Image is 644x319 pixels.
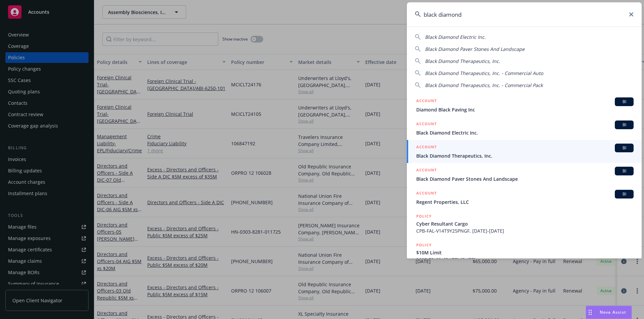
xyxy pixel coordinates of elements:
[618,168,631,174] span: BI
[416,242,432,248] h5: POLICY
[407,117,642,140] a: ACCOUNTBIBlack Diamond Electric Inc.
[416,129,634,136] span: Black Diamond Electric Inc.
[416,167,437,175] h5: ACCOUNT
[416,220,634,227] span: Cyber Resultant Cargo
[416,198,634,206] span: Regent Properties, LLC
[425,46,525,52] span: Black Diamond Paver Stones And Landscape
[407,238,642,267] a: POLICY$10M Limit3605-72-62, [DATE]-[DATE]
[425,82,543,88] span: Black Diamond Therapeutics, Inc. - Commercial Pack
[407,2,642,26] input: Search...
[425,70,543,76] span: Black Diamond Therapeutics, Inc. - Commercial Auto
[425,58,500,64] span: Black Diamond Therapeutics, Inc.
[407,209,642,238] a: POLICYCyber Resultant CargoCPB-FAL-V14T9Y25PNGF, [DATE]-[DATE]
[416,106,634,113] span: Diamond Black Paving Inc
[618,99,631,105] span: BI
[586,306,594,319] div: Drag to move
[407,140,642,163] a: ACCOUNTBIBlack Diamond Therapeutics, Inc.
[618,191,631,197] span: BI
[618,145,631,151] span: BI
[416,97,437,105] h5: ACCOUNT
[416,144,437,152] h5: ACCOUNT
[416,190,437,198] h5: ACCOUNT
[600,309,626,315] span: Nova Assist
[407,94,642,117] a: ACCOUNTBIDiamond Black Paving Inc
[407,186,642,209] a: ACCOUNTBIRegent Properties, LLC
[407,163,642,186] a: ACCOUNTBIBlack Diamond Paver Stones And Landscape
[586,306,632,319] button: Nova Assist
[416,213,432,220] h5: POLICY
[618,122,631,128] span: BI
[416,152,634,159] span: Black Diamond Therapeutics, Inc.
[416,256,634,263] span: 3605-72-62, [DATE]-[DATE]
[416,249,634,256] span: $10M Limit
[416,121,437,129] h5: ACCOUNT
[425,34,486,40] span: Black Diamond Electric Inc.
[416,175,634,182] span: Black Diamond Paver Stones And Landscape
[416,227,634,234] span: CPB-FAL-V14T9Y25PNGF, [DATE]-[DATE]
